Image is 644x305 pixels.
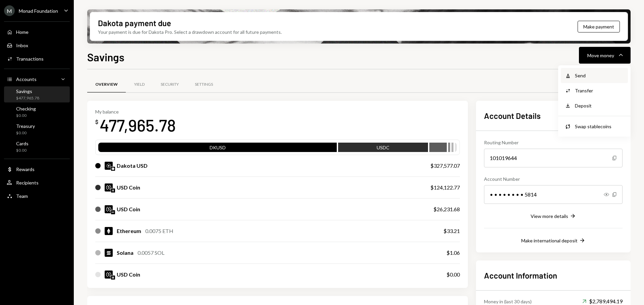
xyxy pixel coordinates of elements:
[484,139,623,146] div: Routing Number
[16,130,35,136] div: $0.00
[117,183,140,192] div: USD Coin
[19,8,58,14] div: Monad Foundation
[16,29,29,35] div: Home
[95,82,118,87] div: Overview
[117,271,140,279] div: USD Coin
[4,86,70,102] a: Savings$477,965.78
[126,76,153,93] a: Yield
[578,21,620,32] button: Make payment
[117,227,141,235] div: Ethereum
[531,213,568,219] div: View more details
[4,53,70,65] a: Transactions
[16,123,35,129] div: Treasury
[145,227,173,235] div: 0.0075 ETH
[521,238,578,243] div: Make international deposit
[16,95,39,101] div: $477,965.78
[105,271,113,279] img: USDC
[484,185,623,204] div: • • • • • • • • 5814
[16,113,36,119] div: $0.00
[4,190,70,202] a: Team
[587,52,614,59] div: Move money
[105,183,113,192] img: USDC
[16,141,29,146] div: Cards
[138,249,164,257] div: 0.0057 SOL
[579,47,631,64] button: Move money
[446,271,460,279] div: $0.00
[575,123,624,130] div: Swap stablecoins
[16,43,28,48] div: Inbox
[575,102,624,109] div: Deposit
[16,88,39,94] div: Savings
[4,73,70,85] a: Accounts
[87,76,126,93] a: Overview
[16,166,35,172] div: Rewards
[430,162,460,170] div: $327,577.07
[338,144,428,153] div: USDC
[95,109,176,115] div: My balance
[16,148,29,153] div: $0.00
[105,162,113,170] img: DKUSD
[484,270,623,281] h2: Account Information
[4,139,70,155] a: Cards$0.00
[111,210,115,214] img: optimism-mainnet
[484,298,532,305] div: Money in (last 30 days)
[4,39,70,51] a: Inbox
[95,119,98,125] div: $
[575,72,624,79] div: Send
[531,213,576,220] button: View more details
[98,28,282,35] div: Your payment is due for Dakota Pro. Select a drawdown account for all future payments.
[484,149,623,167] div: 101019644
[134,82,145,87] div: Yield
[117,205,140,213] div: USD Coin
[117,249,133,257] div: Solana
[433,205,460,213] div: $26,231.68
[117,162,148,170] div: Dakota USD
[111,167,115,171] img: base-mainnet
[98,17,171,28] div: Dakota payment due
[4,176,70,188] a: Recipients
[446,249,460,257] div: $1.06
[443,227,460,235] div: $33.21
[484,175,623,182] div: Account Number
[111,188,115,193] img: ethereum-mainnet
[105,205,113,213] img: USDC
[16,180,39,185] div: Recipients
[484,110,623,121] h2: Account Details
[4,104,70,120] a: Checking$0.00
[16,56,44,62] div: Transactions
[16,106,36,111] div: Checking
[4,163,70,175] a: Rewards
[575,87,624,94] div: Transfer
[16,193,28,199] div: Team
[4,26,70,38] a: Home
[430,183,460,192] div: $124,122.77
[16,76,37,82] div: Accounts
[195,82,213,87] div: Settings
[153,76,187,93] a: Security
[105,227,113,235] img: ETH
[4,121,70,137] a: Treasury$0.00
[521,237,586,244] button: Make international deposit
[87,50,124,64] h1: Savings
[98,144,337,153] div: DKUSD
[187,76,221,93] a: Settings
[4,5,15,16] div: M
[100,115,176,136] div: 477,965.78
[111,276,115,280] img: solana-mainnet
[161,82,179,87] div: Security
[105,249,113,257] img: SOL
